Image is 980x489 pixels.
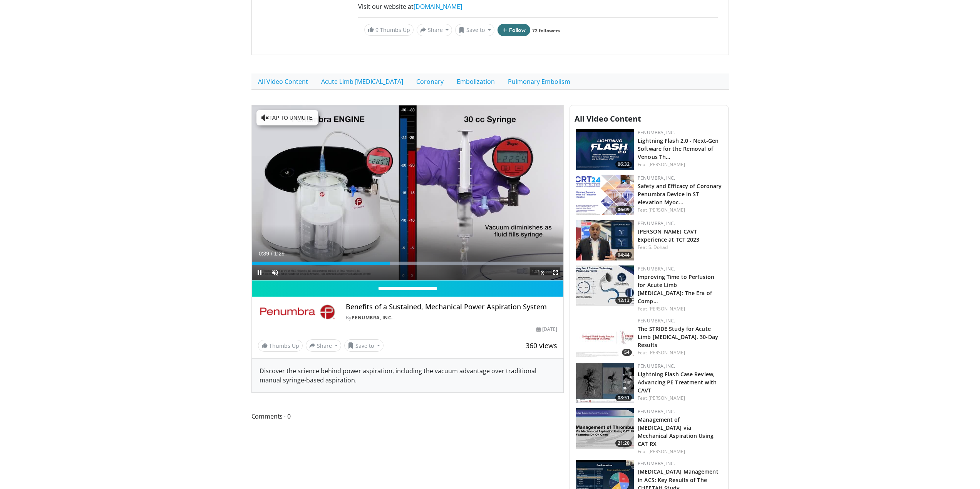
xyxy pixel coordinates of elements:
div: Feat. [638,207,722,214]
a: [PERSON_NAME] [648,305,685,312]
img: bddd81b8-07e3-4ade-a30e-dbc4af4dc985.150x105_q85_crop-smart_upscale.jpg [576,317,634,358]
span: All Video Content [575,113,641,124]
span: 360 views [526,341,557,350]
a: Lightning Flash 2.0 - Next-Gen Software for the Removal of Venous Th… [638,137,719,160]
a: [PERSON_NAME] [648,448,685,455]
span: 54 [622,349,632,356]
img: e9616495-f558-44f9-95c3-f33cff1a501f.150x105_q85_crop-smart_upscale.jpg [576,220,634,260]
div: Feat. [638,448,722,455]
button: Follow [498,24,531,36]
span: 12:13 [615,297,632,304]
span: 1:29 [274,250,285,257]
button: Share [306,339,342,352]
button: Fullscreen [548,265,563,280]
button: Unmute [267,265,283,280]
img: e908fd42-4414-4b38-ab89-4e1b3c99a32c.png.150x105_q85_crop-smart_upscale.png [576,129,634,170]
a: 72 followers [532,27,560,34]
a: 12:13 [576,265,634,306]
a: 21:20 [576,408,634,449]
div: Feat. [638,349,722,356]
a: S. Dohad [648,244,668,250]
a: 06:09 [576,175,634,215]
a: [PERSON_NAME] [648,395,685,401]
button: Playback Rate [533,265,548,280]
button: Pause [252,265,267,280]
a: Pulmonary Embolism [501,73,577,90]
img: Penumbra, Inc. [258,303,337,321]
div: Feat. [638,395,722,402]
div: Discover the science behind power aspiration, including the vacuum advantage over traditional man... [252,359,564,392]
a: All Video Content [251,73,315,90]
a: Penumbra, Inc. [638,220,675,227]
a: [PERSON_NAME] CAVT Experience at TCT 2023 [638,228,699,243]
a: Management of [MEDICAL_DATA] via Mechanical Aspiration Using CAT RX [638,416,714,447]
button: Save to [344,339,384,352]
a: [PERSON_NAME] [648,161,685,168]
a: 04:44 [576,220,634,260]
a: Coronary [410,73,450,90]
a: Acute Limb [MEDICAL_DATA] [315,73,410,90]
span: Comments 0 [251,411,564,421]
button: Tap to unmute [256,110,318,125]
img: 09c10e43-91f5-49ce-a9d2-7794c82208a5.150x105_q85_crop-smart_upscale.jpg [576,408,634,449]
img: 544194d3-ba4e-460f-b4a8-3c98ae2f01e3.png.150x105_q85_crop-smart_upscale.png [576,175,634,215]
span: / [271,250,273,257]
a: Penumbra, Inc. [638,408,675,415]
span: 9 [375,26,379,33]
img: ec50f516-4431-484d-9334-1b4502f126a7.150x105_q85_crop-smart_upscale.jpg [576,265,634,306]
span: 0:39 [259,250,269,257]
a: Lightning Flash Case Review, Advancing PE Treatment with CAVT [638,371,717,394]
img: b119fdce-6c1f-484e-afaa-d717d567d2d8.150x105_q85_crop-smart_upscale.jpg [576,363,634,403]
a: Improving Time to Perfusion for Acute Limb [MEDICAL_DATA]: The Era of Comp… [638,273,714,305]
a: 54 [576,317,634,358]
video-js: Video Player [252,105,564,281]
div: Feat. [638,305,722,312]
a: Penumbra, Inc. [638,265,675,272]
a: 9 Thumbs Up [364,24,414,36]
span: 06:32 [615,161,632,168]
h4: Benefits of a Sustained, Mechanical Power Aspiration System [346,303,557,311]
div: [DATE] [536,326,557,333]
span: 21:20 [615,440,632,447]
span: 06:09 [615,206,632,213]
a: Penumbra, Inc. [352,314,393,321]
button: Share [417,24,452,36]
div: Feat. [638,161,722,168]
button: Save to [455,24,494,36]
a: Penumbra, Inc. [638,460,675,467]
span: 08:51 [615,394,632,401]
span: 04:44 [615,252,632,259]
a: Penumbra, Inc. [638,363,675,369]
a: The STRIDE Study for Acute Limb [MEDICAL_DATA], 30-Day Results [638,325,718,349]
a: [DOMAIN_NAME] [414,2,462,11]
a: Thumbs Up [258,340,303,352]
div: Progress Bar [252,262,564,265]
a: 08:51 [576,363,634,403]
div: By [346,314,557,321]
a: Penumbra, Inc. [638,317,675,324]
a: Safety and Efficacy of Coronary Penumbra Device in ST elevation Myoc… [638,182,722,206]
div: Feat. [638,244,722,251]
a: Penumbra, Inc. [638,129,675,136]
a: 06:32 [576,129,634,170]
a: [PERSON_NAME] [648,349,685,356]
a: Embolization [450,73,501,90]
a: [PERSON_NAME] [648,207,685,213]
a: Penumbra, Inc. [638,175,675,181]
